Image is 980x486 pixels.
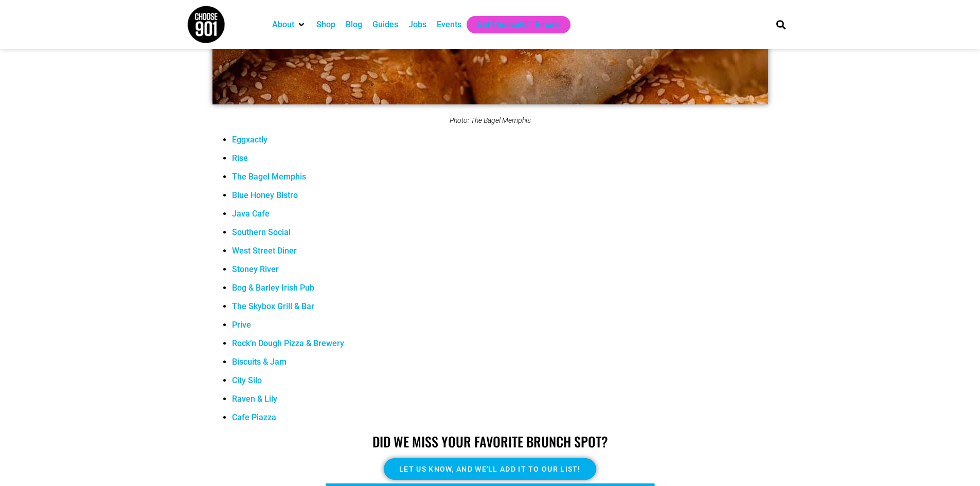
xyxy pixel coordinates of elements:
a: Southern Social [232,227,291,237]
a: About [272,19,294,31]
a: DID WE MISS YOUR FAVORITE BRUNCH SPOT? [372,431,608,452]
span: Let us know, and we'll add it to our list! [399,465,581,473]
figcaption: Photo: The Bagel Memphis [211,116,769,124]
a: Eggxactly [232,135,268,145]
a: Blue Honey Bistro [232,190,298,200]
a: West Street Diner [232,246,297,256]
a: Get Choose901 Emails [477,19,560,31]
a: Raven & Lily [232,394,277,404]
a: Biscuits & Jam [232,357,287,367]
a: Events [437,19,461,31]
div: Search [772,16,789,33]
a: Jobs [408,19,426,31]
a: City Silo [232,375,262,385]
a: Let us know, and we'll add it to our list! [384,458,596,480]
a: Rise [232,153,248,163]
a: Java Cafe [232,209,270,219]
a: Rock’n Dough Pizza & Brewery [232,338,344,348]
a: Bog & Barley Irish Pub [232,283,314,293]
a: Cafe Piazza [232,412,276,422]
a: Shop [316,19,335,31]
a: Prive [232,320,251,330]
a: Blog [346,19,362,31]
div: About [267,16,311,33]
nav: Main nav [267,16,759,33]
a: Stoney River [232,264,279,274]
a: The Skybox Grill & Bar [232,301,314,311]
a: Guides [372,19,398,31]
a: The Bagel Memphis [232,172,306,182]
